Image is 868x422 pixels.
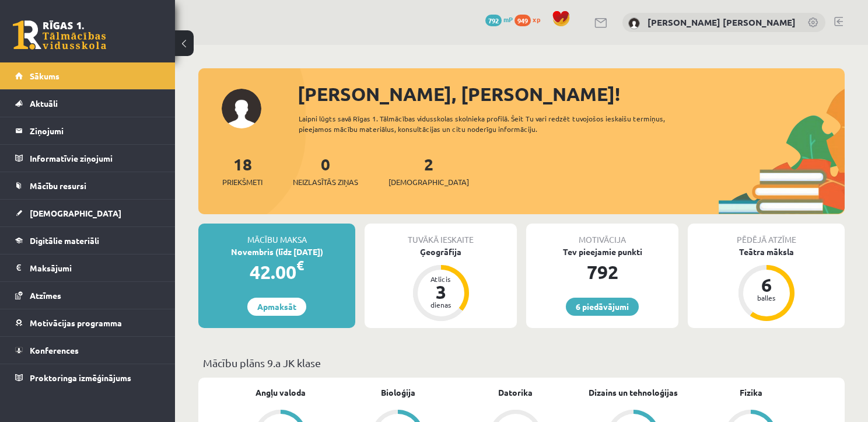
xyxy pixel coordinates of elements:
span: Atzīmes [30,290,61,301]
span: Mācību resursi [30,180,86,191]
a: Rīgas 1. Tālmācības vidusskola [13,20,106,50]
span: Priekšmeti [222,176,262,188]
a: Angļu valoda [256,386,306,399]
span: 949 [514,15,531,26]
span: xp [533,15,540,24]
span: 792 [485,15,502,26]
span: Aktuāli [30,98,58,109]
img: Arnis Jānis Klucis [628,18,640,29]
a: Fizika [740,386,762,399]
div: Atlicis [423,275,459,283]
div: Tuvākā ieskaite [365,224,517,246]
legend: Informatīvie ziņojumi [30,145,160,172]
a: Konferences [15,337,160,364]
span: Motivācijas programma [30,318,122,328]
div: dienas [423,301,459,308]
span: Proktoringa izmēģinājums [30,372,131,383]
div: Pēdējā atzīme [688,224,845,246]
span: € [296,257,304,274]
a: 18Priekšmeti [222,154,262,188]
a: Aktuāli [15,90,160,117]
span: mP [503,15,513,24]
span: [DEMOGRAPHIC_DATA] [30,208,121,218]
a: Sākums [15,62,160,89]
a: Mācību resursi [15,172,160,199]
div: Tev pieejamie punkti [526,246,678,258]
a: Informatīvie ziņojumi [15,145,160,172]
a: Dizains un tehnoloģijas [589,386,678,399]
a: Motivācijas programma [15,309,160,336]
a: 792 mP [485,15,513,24]
span: Sākums [30,71,60,81]
span: Neizlasītās ziņas [293,176,358,188]
div: Ģeogrāfija [365,246,517,258]
span: Digitālie materiāli [30,235,99,246]
a: Digitālie materiāli [15,227,160,254]
div: 3 [423,283,459,301]
a: [PERSON_NAME] [PERSON_NAME] [647,16,796,28]
a: Datorika [498,386,533,399]
a: [DEMOGRAPHIC_DATA] [15,200,160,226]
a: 6 piedāvājumi [566,298,639,316]
a: 949 xp [514,15,546,24]
a: Apmaksāt [247,298,306,316]
a: Bioloģija [381,386,415,399]
a: Proktoringa izmēģinājums [15,364,160,391]
div: Novembris (līdz [DATE]) [198,246,355,258]
div: Mācību maksa [198,224,355,246]
div: 42.00 [198,258,355,286]
div: balles [749,294,784,301]
a: 0Neizlasītās ziņas [293,154,358,188]
div: 6 [749,275,784,294]
div: Motivācija [526,224,678,246]
span: Konferences [30,345,79,355]
a: 2[DEMOGRAPHIC_DATA] [388,154,469,188]
span: [DEMOGRAPHIC_DATA] [388,176,469,188]
legend: Ziņojumi [30,117,160,144]
a: Atzīmes [15,282,160,309]
div: Teātra māksla [688,246,845,258]
a: Teātra māksla 6 balles [688,246,845,323]
div: 792 [526,258,678,286]
a: Ziņojumi [15,117,160,144]
div: Laipni lūgts savā Rīgas 1. Tālmācības vidusskolas skolnieka profilā. Šeit Tu vari redzēt tuvojošo... [299,113,687,134]
p: Mācību plāns 9.a JK klase [203,355,840,371]
a: Ģeogrāfija Atlicis 3 dienas [365,246,517,323]
div: [PERSON_NAME], [PERSON_NAME]! [297,80,845,108]
legend: Maksājumi [30,254,160,281]
a: Maksājumi [15,254,160,281]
